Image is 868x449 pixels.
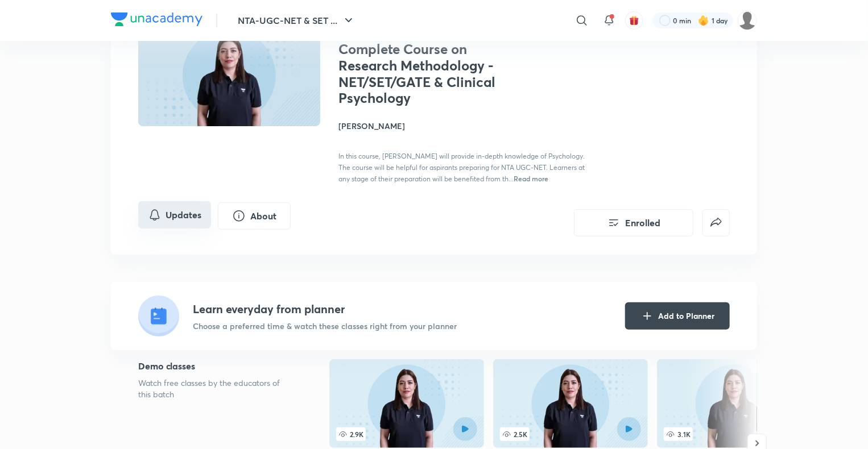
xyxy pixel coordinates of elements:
img: avatar [629,15,639,26]
span: Read more [514,174,548,183]
h1: Complete Course on Research Methodology - NET/SET/GATE & Clinical Psychology [338,41,524,106]
img: Thumbnail [137,23,322,127]
span: 2.5K [500,427,530,441]
span: 2.9K [336,427,366,441]
button: Enrolled [574,209,693,236]
h4: Learn everyday from planner [193,301,457,318]
button: false [702,209,730,236]
button: Updates [138,201,211,228]
button: NTA-UGC-NET & SET ... [231,9,362,32]
a: Company Logo [111,13,202,29]
p: Watch free classes by the educators of this batch [138,377,293,400]
span: In this course, [PERSON_NAME] will provide in-depth knowledge of Psychology. The course will be h... [338,152,585,183]
h4: [PERSON_NAME] [338,120,593,132]
h5: Demo classes [138,359,293,373]
img: Durgesh kanwar [738,11,757,30]
button: avatar [625,11,643,30]
button: Add to Planner [625,302,730,330]
img: Company Logo [111,13,202,26]
span: 3.1K [664,427,693,441]
p: Choose a preferred time & watch these classes right from your planner [193,320,457,332]
img: streak [698,15,709,26]
button: About [218,202,291,230]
